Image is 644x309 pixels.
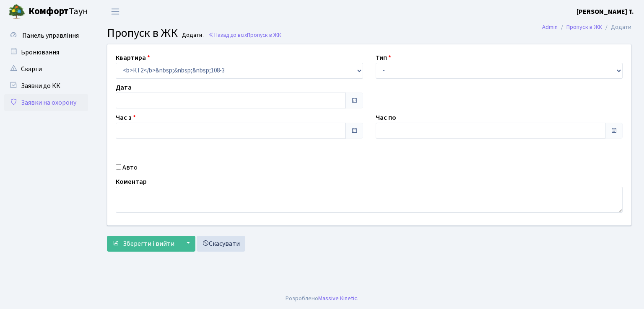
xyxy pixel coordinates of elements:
label: Час по [376,113,396,123]
b: Комфорт [29,5,69,18]
span: Пропуск в ЖК [247,31,281,39]
span: Пропуск в ЖК [107,25,178,41]
li: Додати [602,23,631,32]
a: Massive Kinetic [318,294,357,303]
a: Скарги [4,61,88,77]
label: Квартира [116,53,150,63]
b: [PERSON_NAME] Т. [576,7,634,16]
div: Розроблено . [286,294,358,303]
button: Переключити навігацію [105,5,126,18]
a: Назад до всіхПропуск в ЖК [208,31,281,39]
a: Admin [542,23,558,31]
a: Панель управління [4,27,88,44]
a: [PERSON_NAME] Т. [576,7,634,17]
img: logo.png [8,3,25,20]
span: Таун [29,5,88,19]
label: Коментар [116,177,147,187]
a: Заявки на охорону [4,94,88,111]
label: Час з [116,113,136,123]
nav: breadcrumb [530,18,644,36]
a: Заявки до КК [4,77,88,94]
span: Зберегти і вийти [123,239,174,248]
a: Скасувати [197,236,245,252]
small: Додати . [180,32,205,39]
a: Бронювання [4,44,88,61]
button: Зберегти і вийти [107,236,180,252]
span: Панель управління [22,31,79,40]
label: Дата [116,82,132,93]
label: Авто [122,162,138,173]
label: Тип [376,53,391,63]
a: Пропуск в ЖК [566,23,602,31]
